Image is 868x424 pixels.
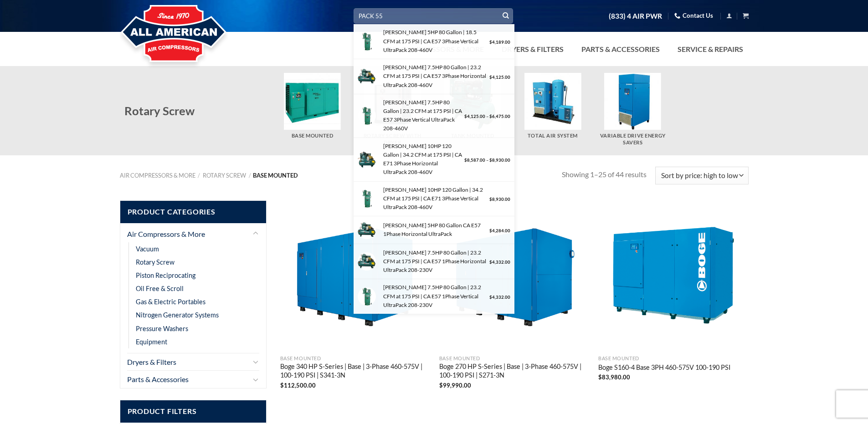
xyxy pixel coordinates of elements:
a: Rotary Screw [203,172,246,179]
span: Product Categories [120,201,267,223]
img: Base Mounted [284,73,341,130]
img: Curtis-UltraPack-500x500-Web_5TO7.5HP-HORIZONTAL-2-150x150.jpg [358,67,376,86]
span: $ [489,197,492,202]
bdi: 4,332.00 [489,295,510,300]
div: [PERSON_NAME] 10HP 120 Gallon | 34.2 CFM at 175 PSI | CA E71 3Phase Horizontal UltraPack 208-460V [380,142,462,177]
span: $ [489,40,492,45]
a: Air Compressors & More [120,172,195,179]
span: – [486,158,488,163]
bdi: 4,125.00 [464,114,485,119]
a: Oil Free & Scroll [136,282,184,295]
a: Gas & Electric Portables [136,295,205,308]
bdi: 8,587.00 [464,158,485,163]
img: Total Air System [524,73,581,130]
img: Boge S160-4 Base 3PH 460-575V 100-190 PSI [598,200,749,351]
span: $ [489,228,492,233]
a: Service & Repairs [672,40,749,58]
a: Contact Us [674,9,713,23]
span: $ [489,158,492,163]
span: – [486,114,488,119]
img: Curtis-UltraPack-500x500-Web_5TO7.5HP-HORIZONTAL-3-150x150.jpg [358,221,376,239]
img: Variable Drive Energy Savers [604,73,661,130]
a: Visit product category Total Air System [517,73,588,139]
a: Dryers & Filters [496,40,569,58]
span: $ [598,373,602,381]
span: $ [464,114,467,119]
bdi: 4,189.00 [489,40,510,45]
div: [PERSON_NAME] 7.5HP 80 Gallon | 23.2 CFM at 175 PSI | CA E57 1Phase Vertical UltraPack 208-230V [380,283,488,309]
a: Rotary Screw [136,255,175,269]
p: Showing 1–25 of 44 results [562,169,647,180]
a: Visit product category Variable Drive Energy Savers [597,73,668,146]
nav: Base Mounted [120,172,562,179]
div: [PERSON_NAME] 5HP 80 Gallon CA E57 1Phase Horizontal UltraPack [380,221,488,238]
img: Curtis-UltraPack-500x500-Web_10to15hp-Horiztonal-1-1.jpg [358,150,376,169]
h5: Base Mounted [277,133,348,139]
a: (833) 4 AIR PWR [609,8,662,24]
a: Login [726,10,732,21]
span: Product Filters [120,400,267,423]
p: Base Mounted [439,356,590,362]
span: $ [489,295,492,300]
p: Base Mounted [598,356,749,362]
h2: Rotary Screw [124,103,277,118]
img: curtis-5hp-80-gallon-ca-e57-1phase-vertical-ultrapack.jpg [358,107,376,125]
span: $ [280,382,284,389]
bdi: 8,930.00 [489,158,510,163]
a: Boge S160-4 Base 3PH 460-575V 100-190 PSI [598,363,730,373]
a: Visit product category Base Mounted [277,73,348,139]
button: Submit [499,9,513,23]
a: Boge 340 HP S-Series | Base | 3-Phase 460-575V | 100-190 PSI | S341-3N [280,363,431,381]
input: Search… [354,8,513,23]
bdi: 6,475.00 [489,114,510,119]
a: Parts & Accessories [576,40,665,58]
div: [PERSON_NAME] 7.5HP 80 Gallon | 23.2 CFM at 175 PSI | CA E57 3Phase Vertical UltraPack 208-460V [380,98,462,133]
bdi: 99,990.00 [439,382,471,389]
a: Dryers & Filters [127,353,250,371]
div: [PERSON_NAME] 5HP 80 Gallon | 18.5 CFM at 175 PSI | CA E57 3Phase Vertical UltraPack 208-460V [380,28,488,54]
bdi: 4,125.00 [489,75,510,80]
button: Toggle [252,228,259,239]
bdi: 83,980.00 [598,373,630,381]
a: Vacuum [136,242,159,255]
img: Curtis-UltraPack-500x500-Web_5TO7.5HP-HORIZONTAL-4-150x150.jpg [358,252,376,271]
img: curtis-5hp-80-gallon-ca-e57-1phase-vertical-ultrapack-1-150x150.jpg [358,32,376,51]
button: Toggle [252,374,259,385]
span: $ [489,75,492,80]
a: Piston Reciprocating [136,269,195,282]
a: Equipment [136,335,167,348]
select: Shop order [655,167,748,184]
a: Parts & Accessories [127,371,250,388]
button: Toggle [252,356,259,367]
a: Pressure Washers [136,322,188,335]
bdi: 8,930.00 [489,197,510,202]
span: $ [439,382,443,389]
span: $ [489,114,492,119]
div: [PERSON_NAME] 7.5HP 80 Gallon | 23.2 CFM at 175 PSI | CA E57 1Phase Horizontal UltraPack 208-230V [380,248,488,275]
span: $ [464,158,467,163]
h5: Total Air System [517,133,588,139]
h5: Variable Drive Energy Savers [597,133,668,146]
div: [PERSON_NAME] 10HP 120 Gallon | 34.2 CFM at 175 PSI | CA E71 3Phase Vertical UltraPack 208-460V [380,185,488,212]
bdi: 112,500.00 [280,382,316,389]
p: Base Mounted [280,356,431,362]
a: Boge 270 HP S-Series | Base | 3-Phase 460-575V | 100-190 PSI | S271-3N [439,363,590,381]
bdi: 4,284.00 [489,228,510,233]
img: Boge 340 HP S-Series | Base | 3-Phase 460-575V | 100-190 PSI | S341-3N [280,200,431,351]
img: curtis-5hp-80-gallon-ca-e57-1phase-vertical-ultrapack.jpg [358,189,376,208]
bdi: 4,332.00 [489,260,510,265]
span: $ [489,260,492,265]
div: [PERSON_NAME] 7.5HP 80 Gallon | 23.2 CFM at 175 PSI | CA E57 3Phase Horizontal UltraPack 208-460V [380,63,488,89]
span: / [198,172,200,179]
a: Air Compressors & More [127,225,250,243]
span: / [249,172,251,179]
img: curtis-5hp-80-gallon-ca-e57-1phase-vertical-ultrapack.jpg [358,287,376,306]
a: Nitrogen Generator Systems [136,308,219,322]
